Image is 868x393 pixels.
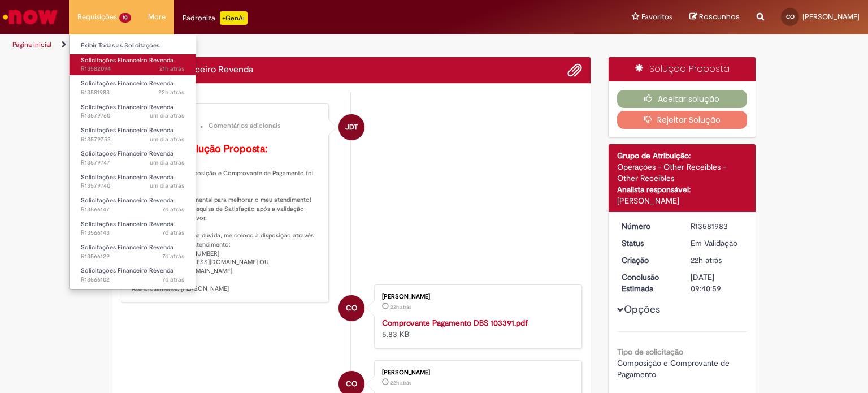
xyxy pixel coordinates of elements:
span: More [148,11,166,23]
time: 30/09/2025 08:36:45 [150,135,184,144]
small: Comentários adicionais [209,121,281,131]
div: Solução Proposta [609,57,756,81]
span: CO [346,295,357,322]
span: 22h atrás [691,255,722,265]
div: Em Validação [691,237,743,249]
time: 25/09/2025 11:26:03 [162,252,184,261]
a: Aberto R13566129 : Solicitações Financeiro Revenda [70,241,196,262]
dt: Número [613,221,683,232]
span: Solicitações Financeiro Revenda [81,79,173,88]
a: Aberto R13566102 : Solicitações Financeiro Revenda [70,265,196,286]
span: Solicitações Financeiro Revenda [81,173,173,182]
span: [PERSON_NAME] [802,12,860,21]
a: Página inicial [12,40,51,49]
time: 30/09/2025 14:38:45 [390,379,411,386]
span: Solicitações Financeiro Revenda [81,126,173,135]
button: Aceitar solução [617,90,748,108]
p: Prezado(a), Seu chamado de Composição e Comprovante de Pagamento foi concluído. Sua avaliação é f... [132,144,320,293]
div: [PERSON_NAME] [132,113,320,119]
span: Solicitações Financeiro Revenda [81,220,173,228]
span: R13579753 [81,135,184,144]
div: [PERSON_NAME] [382,369,570,376]
span: 22h atrás [390,304,411,310]
span: Solicitações Financeiro Revenda [81,103,173,111]
div: JOAO DAMASCENO TEIXEIRA [338,114,364,140]
span: Solicitações Financeiro Revenda [81,243,173,252]
time: 30/09/2025 08:37:47 [150,111,184,120]
time: 25/09/2025 11:22:06 [162,275,184,284]
time: 30/09/2025 14:40:22 [390,304,411,310]
a: Aberto R13566147 : Solicitações Financeiro Revenda [70,195,196,215]
span: 22h atrás [158,88,184,97]
span: R13582094 [81,64,184,74]
div: [PERSON_NAME] [617,195,748,206]
span: um dia atrás [150,158,184,167]
a: Aberto R13582094 : Solicitações Financeiro Revenda [70,54,196,75]
a: Aberto R13579740 : Solicitações Financeiro Revenda [70,171,196,192]
span: Solicitações Financeiro Revenda [81,266,173,275]
span: 7d atrás [162,205,184,214]
span: R13579747 [81,158,184,167]
span: CO [786,13,795,20]
img: ServiceNow [1,6,59,28]
a: Aberto R13581983 : Solicitações Financeiro Revenda [70,77,196,98]
a: Aberto R13579760 : Solicitações Financeiro Revenda [70,101,196,122]
span: Solicitações Financeiro Revenda [81,196,173,205]
div: [PERSON_NAME] [382,293,570,300]
span: Favoritos [641,11,672,23]
div: Grupo de Atribuição: [617,150,748,161]
time: 25/09/2025 11:28:10 [162,205,184,214]
ul: Requisições [69,34,196,290]
a: Comprovante Pagamento DBS 103391.pdf [382,318,528,328]
time: 30/09/2025 14:40:59 [691,255,722,265]
div: Carlos Oliveira [338,295,364,321]
span: R13566143 [81,228,184,237]
a: Aberto R13579753 : Solicitações Financeiro Revenda [70,124,196,145]
dt: Conclusão Estimada [613,271,683,294]
span: JDT [345,114,358,141]
span: Composição e Comprovante de Pagamento [617,358,732,379]
span: R13579740 [81,182,184,191]
span: R13566102 [81,275,184,284]
div: Analista responsável: [617,184,748,195]
dt: Status [613,237,683,249]
span: um dia atrás [150,135,184,144]
button: Rejeitar Solução [617,111,748,129]
span: R13581983 [81,88,184,97]
span: 22h atrás [390,379,411,386]
div: R13581983 [691,221,743,232]
button: Adicionar anexos [567,63,582,77]
span: R13566129 [81,252,184,261]
span: 7d atrás [162,275,184,284]
span: Solicitações Financeiro Revenda [81,149,173,158]
span: Requisições [77,11,117,23]
dt: Criação [613,254,683,266]
a: Rascunhos [689,12,740,23]
span: 21h atrás [159,64,184,73]
span: 10 [119,13,131,23]
span: um dia atrás [150,111,184,120]
span: R13566147 [81,205,184,214]
div: [DATE] 09:40:59 [691,271,743,294]
time: 30/09/2025 08:35:06 [150,182,184,190]
b: Tipo de solicitação [617,347,683,357]
div: 30/09/2025 14:40:59 [691,254,743,266]
span: R13579760 [81,111,184,120]
time: 30/09/2025 14:41:01 [158,88,184,97]
span: Rascunhos [699,11,740,22]
span: um dia atrás [150,182,184,190]
div: Operações - Other Receibles - Other Receibles [617,161,748,184]
time: 30/09/2025 08:35:56 [150,158,184,167]
b: Solução Proposta: [184,142,267,156]
span: Solicitações Financeiro Revenda [81,56,173,64]
a: Aberto R13579747 : Solicitações Financeiro Revenda [70,148,196,169]
span: 7d atrás [162,228,184,237]
p: +GenAi [220,11,248,25]
span: 7d atrás [162,252,184,261]
ul: Trilhas de página [8,34,570,55]
a: Exibir Todas as Solicitações [70,40,196,52]
div: Padroniza [183,11,248,25]
div: 5.83 KB [382,317,570,340]
a: Aberto R13566143 : Solicitações Financeiro Revenda [70,218,196,239]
